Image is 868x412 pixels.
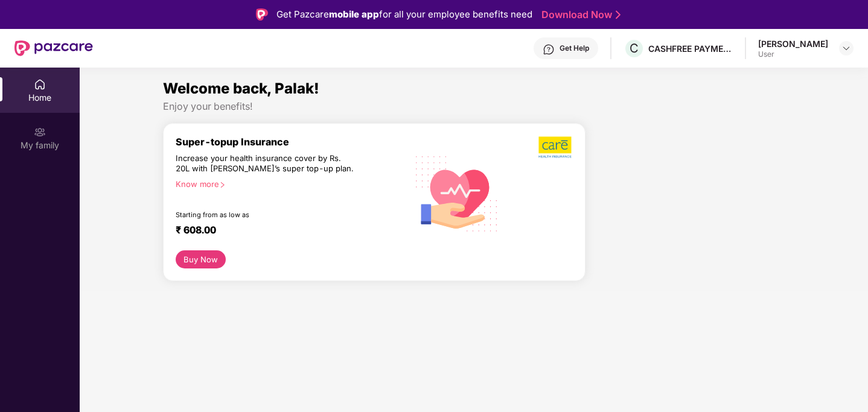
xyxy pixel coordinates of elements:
[560,43,589,53] div: Get Help
[34,78,46,90] img: svg+xml;base64,PHN2ZyBpZD0iSG9tZSIgeG1sbnM9Imh0dHA6Ly93d3cudzMub3JnLzIwMDAvc3ZnIiB3aWR0aD0iMjAiIG...
[176,211,356,219] div: Starting from as low as
[630,41,639,55] span: C
[34,126,46,138] img: svg+xml;base64,PHN2ZyB3aWR0aD0iMjAiIGhlaWdodD0iMjAiIHZpZXdCb3g9IjAgMCAyMCAyMCIgZmlsbD0ibm9uZSIgeG...
[329,8,379,20] strong: mobile app
[407,142,507,243] img: svg+xml;base64,PHN2ZyB4bWxucz0iaHR0cDovL3d3dy53My5vcmcvMjAwMC9zdmciIHhtbG5zOnhsaW5rPSJodHRwOi8vd3...
[176,250,226,268] button: Buy Now
[176,224,395,238] div: ₹ 608.00
[841,43,851,53] img: svg+xml;base64,PHN2ZyBpZD0iRHJvcGRvd24tMzJ4MzIiIHhtbG5zPSJodHRwOi8vd3d3LnczLm9yZy8yMDAwL3N2ZyIgd2...
[758,38,828,49] div: [PERSON_NAME]
[541,8,617,21] a: Download Now
[538,136,573,159] img: b5dec4f62d2307b9de63beb79f102df3.png
[176,136,407,148] div: Super-topup Insurance
[648,43,733,54] div: CASHFREE PAYMENTS INDIA PVT. LTD.
[176,179,400,188] div: Know more
[163,80,319,97] span: Welcome back, Palak!
[758,49,828,59] div: User
[256,8,268,21] img: Logo
[14,40,93,56] img: New Pazcare Logo
[176,153,356,174] div: Increase your health insurance cover by Rs. 20L with [PERSON_NAME]’s super top-up plan.
[163,100,785,113] div: Enjoy your benefits!
[219,182,226,188] span: right
[276,7,532,22] div: Get Pazcare for all your employee benefits need
[543,43,555,55] img: svg+xml;base64,PHN2ZyBpZD0iSGVscC0zMngzMiIgeG1sbnM9Imh0dHA6Ly93d3cudzMub3JnLzIwMDAvc3ZnIiB3aWR0aD...
[616,8,621,21] img: Stroke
